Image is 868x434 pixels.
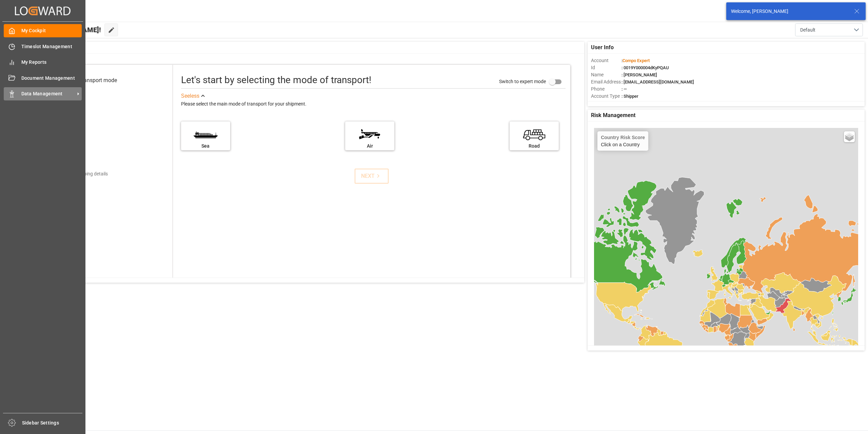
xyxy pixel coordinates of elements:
span: Risk Management [591,111,635,119]
div: Please select the main mode of transport for your shipment. [181,100,566,108]
span: Name [591,71,622,78]
h4: Country Risk Score [601,135,645,140]
span: Sidebar Settings [22,419,83,427]
div: Select transport mode [64,76,117,84]
span: : [622,58,650,63]
span: : [PERSON_NAME] [622,72,657,77]
div: Click on a Country [601,135,645,147]
a: Timeslot Management [4,40,82,53]
span: : — [622,87,627,92]
div: See less [181,92,199,100]
a: My Cockpit [4,24,82,37]
div: Add shipping details [65,170,108,177]
span: Timeslot Management [21,43,82,50]
div: Air [349,143,391,150]
div: Road [513,143,555,150]
button: NEXT [355,169,389,184]
div: Welcome, [PERSON_NAME] [731,8,848,15]
span: Id [591,64,622,71]
span: : Shipper [622,94,638,99]
div: Sea [184,143,227,150]
span: Document Management [21,75,82,82]
a: Layers [844,131,855,142]
span: Switch to expert mode [499,79,546,84]
span: Data Management [21,90,75,97]
div: NEXT [361,172,382,180]
span: Account Type [591,93,622,100]
span: : 0019Y000004dKyPQAU [622,65,669,70]
span: Default [800,26,815,34]
span: My Cockpit [21,27,82,34]
span: User Info [591,43,614,52]
div: Let's start by selecting the mode of transport! [181,73,371,87]
span: Email Address [591,78,622,86]
span: : [EMAIL_ADDRESS][DOMAIN_NAME] [622,79,694,84]
span: Account [591,57,622,64]
span: Compo Expert [623,58,650,63]
span: Phone [591,86,622,93]
span: My Reports [21,59,82,66]
button: open menu [795,23,863,36]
